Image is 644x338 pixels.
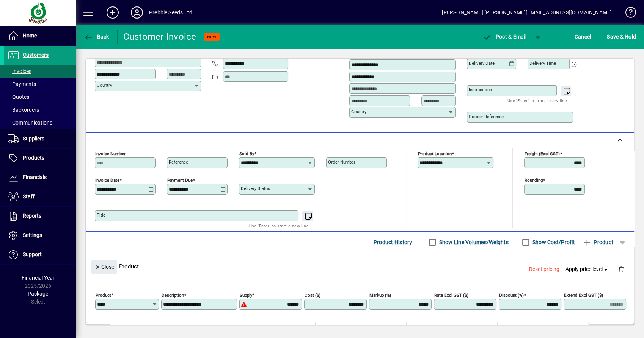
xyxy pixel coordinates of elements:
span: NEW [207,34,217,39]
mat-label: Rate excl GST ($) [434,293,468,298]
mat-label: Country [97,83,112,88]
span: Close [94,261,114,273]
span: Payments [8,81,36,87]
a: Home [4,26,76,45]
mat-label: Invoice number [95,151,126,156]
mat-hint: Use 'Enter' to start a new line [249,221,309,230]
span: Backorders [8,107,39,113]
div: [PERSON_NAME] [PERSON_NAME][EMAIL_ADDRESS][DOMAIN_NAME] [441,6,612,19]
mat-label: Delivery date [469,61,495,66]
button: Apply price level [562,263,613,276]
mat-label: Extend excl GST ($) [564,293,603,298]
button: Back [82,30,111,44]
a: Knowledge Base [619,2,635,26]
a: Communications [4,116,76,129]
mat-label: Markup (%) [369,293,391,298]
mat-label: Discount (%) [499,293,524,298]
span: ave & Hold [607,31,636,43]
a: Products [4,149,76,168]
mat-label: Cost ($) [305,293,320,298]
span: Suppliers [23,136,44,142]
button: Profile [125,6,149,19]
a: Suppliers [4,129,76,148]
button: Product [579,235,617,249]
button: Save & Hold [605,30,638,44]
div: Product [86,252,634,280]
span: Apply price level [565,265,609,273]
button: Add [101,6,125,19]
a: Support [4,245,76,264]
span: Reset pricing [529,265,559,273]
mat-label: Courier Reference [469,114,504,119]
span: Product [583,236,613,248]
mat-label: Instructions [469,87,492,92]
span: ost & Email [482,34,526,40]
mat-hint: Use 'Enter' to start a new line [507,96,567,105]
button: Reset pricing [526,263,562,276]
mat-label: Delivery time [529,61,556,66]
span: Invoices [8,68,31,74]
mat-label: Product location [418,151,452,156]
div: Prebble Seeds Ltd [149,6,192,19]
mat-label: Order number [328,159,355,165]
span: Financials [23,174,47,180]
button: Delete [612,260,630,278]
mat-label: Supply [240,293,252,298]
span: P [496,34,499,40]
span: Cancel [575,31,591,43]
a: Quotes [4,90,76,103]
div: Customer Invoice [123,31,196,43]
span: Package [28,291,48,297]
mat-label: Delivery status [241,186,270,191]
a: Settings [4,226,76,245]
span: Staff [23,193,35,199]
mat-label: Description [162,293,184,298]
span: Products [23,155,44,161]
span: Customers [23,52,49,58]
span: Home [23,33,37,39]
button: Cancel [573,30,593,44]
span: Settings [23,232,42,238]
label: Show Cost/Profit [531,238,575,246]
app-page-header-button: Delete [612,266,630,273]
a: Staff [4,187,76,206]
app-page-header-button: Close [90,263,119,270]
span: Quotes [8,94,29,100]
mat-label: Payment due [167,178,193,183]
label: Show Line Volumes/Weights [438,238,509,246]
a: Reports [4,207,76,226]
a: Invoices [4,65,76,78]
span: Product History [374,236,412,248]
span: S [607,34,610,40]
button: Choose address [445,47,457,59]
span: Support [23,251,42,257]
mat-label: Country [351,109,366,114]
a: Backorders [4,103,76,116]
a: Payments [4,78,76,90]
mat-label: Rounding [525,178,543,183]
mat-label: Product [96,293,111,298]
mat-label: Sold by [239,151,254,156]
mat-label: Freight (excl GST) [525,151,560,156]
button: Post & Email [479,30,530,44]
a: Financials [4,168,76,187]
button: Product History [371,235,415,249]
span: Communications [8,120,52,126]
button: Close [91,260,117,274]
span: Financial Year [22,275,55,281]
span: Back [84,34,109,40]
span: Reports [23,213,41,219]
mat-label: Title [97,212,105,218]
mat-label: Invoice date [95,178,119,183]
mat-label: Reference [169,159,188,165]
app-page-header-button: Back [76,30,118,44]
